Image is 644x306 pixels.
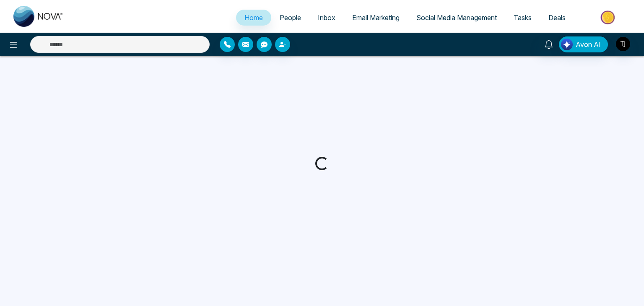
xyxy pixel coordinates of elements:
a: Email Marketing [344,10,408,26]
img: User Avatar [616,37,630,51]
span: Tasks [514,13,532,22]
span: Email Marketing [352,13,400,22]
img: Market-place.gif [578,8,639,27]
span: Home [244,13,263,22]
img: Lead Flow [561,39,573,50]
span: Deals [548,13,566,22]
span: Social Media Management [416,13,497,22]
img: Nova CRM Logo [13,6,64,27]
span: People [280,13,301,22]
button: Avon AI [559,36,608,52]
span: Inbox [318,13,335,22]
a: Inbox [309,10,344,26]
a: Social Media Management [408,10,505,26]
a: Deals [540,10,574,26]
a: Tasks [505,10,540,26]
a: Home [236,10,271,26]
a: People [271,10,309,26]
span: Avon AI [576,39,601,49]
